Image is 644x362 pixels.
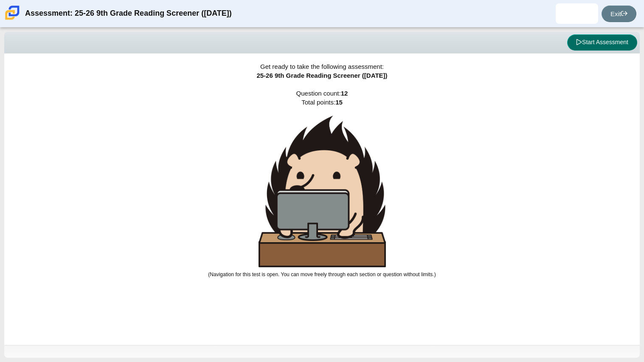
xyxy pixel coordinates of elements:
[3,16,21,23] a: Carmen School of Science & Technology
[208,271,436,277] small: (Navigation for this test is open. You can move freely through each section or question without l...
[567,34,637,51] button: Start Assessment
[341,90,348,97] b: 12
[602,6,636,22] a: Exit
[3,4,21,22] img: Carmen School of Science & Technology
[570,7,584,20] img: felipe.montes.Ylnpdr
[335,99,343,106] b: 15
[25,3,232,24] div: Assessment: 25-26 9th Grade Reading Screener ([DATE])
[208,90,436,277] span: Question count: Total points:
[259,116,386,267] img: hedgehog-behind-computer-large.png
[260,63,384,70] span: Get ready to take the following assessment:
[256,72,387,79] span: 25-26 9th Grade Reading Screener ([DATE])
